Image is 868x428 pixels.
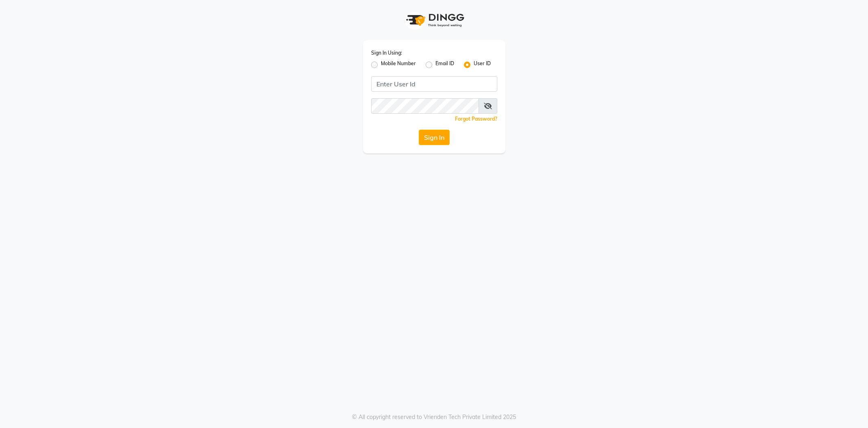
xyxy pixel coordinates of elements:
img: logo1.svg [402,8,467,32]
input: Username [371,76,497,92]
label: Sign In Using: [371,49,402,57]
a: Forgot Password? [455,116,497,122]
input: Username [371,98,479,114]
button: Sign In [419,130,450,145]
label: Email ID [435,60,454,70]
label: User ID [474,60,491,70]
label: Mobile Number [381,60,416,70]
